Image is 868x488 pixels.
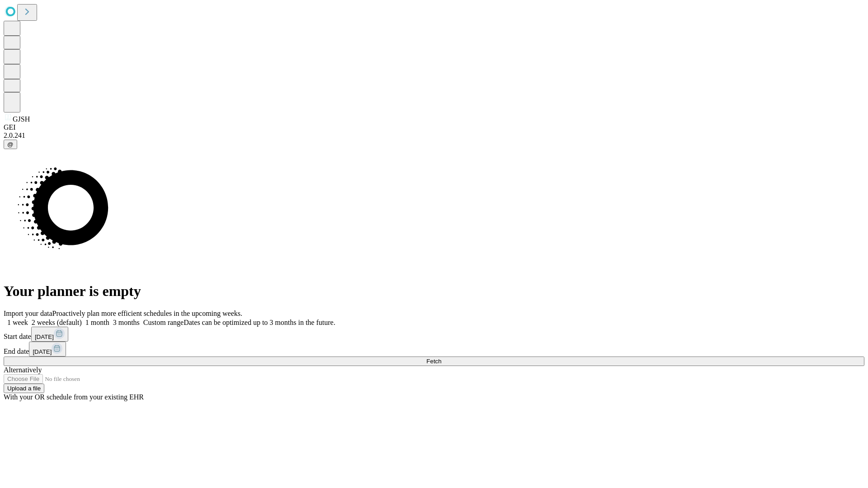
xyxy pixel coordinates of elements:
button: [DATE] [31,327,68,342]
span: Custom range [143,319,184,326]
span: Fetch [426,358,441,365]
div: End date [4,342,864,357]
button: [DATE] [29,342,66,357]
span: With your OR schedule from your existing EHR [4,393,144,401]
span: 1 month [85,319,109,326]
span: Alternatively [4,366,42,374]
span: Proactively plan more efficient schedules in the upcoming weeks. [52,310,242,317]
span: [DATE] [33,348,52,355]
span: 2 weeks (default) [32,319,82,326]
span: [DATE] [35,333,54,340]
div: Start date [4,327,864,342]
span: Import your data [4,310,52,317]
h1: Your planner is empty [4,283,864,300]
div: 2.0.241 [4,131,864,140]
button: Upload a file [4,384,44,393]
div: GEI [4,123,864,131]
span: Dates can be optimized up to 3 months in the future. [184,319,335,326]
span: GJSH [13,115,30,123]
span: 3 months [113,319,140,326]
span: @ [7,141,14,148]
button: Fetch [4,357,864,366]
span: 1 week [7,319,28,326]
button: @ [4,140,17,149]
